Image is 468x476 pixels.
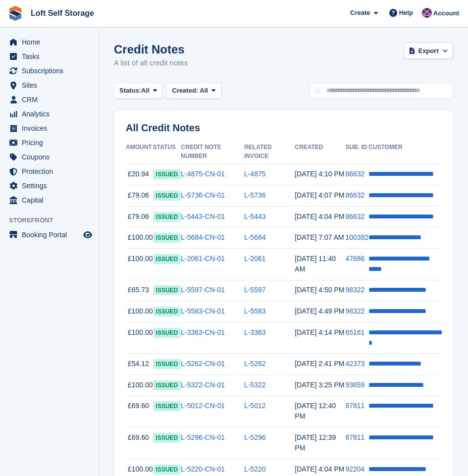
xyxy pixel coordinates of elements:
td: £69.60 [126,396,153,427]
a: L-5220 [244,465,266,473]
a: L-2061 [244,255,266,263]
a: 42373 [345,360,364,368]
span: CRM [22,93,81,106]
a: menu [5,107,94,121]
a: L-5296-CN-01 [181,433,225,441]
h1: Credit Notes [114,43,188,56]
a: menu [5,35,94,49]
a: 98322 [345,286,364,294]
span: Settings [22,179,81,193]
time: 2025-07-08 11:39:31 UTC [295,433,336,452]
span: issued [153,212,181,222]
td: £79.06 [126,185,153,207]
span: issued [153,465,181,475]
th: Credit Note Number [181,140,244,164]
a: L-5262 [244,360,266,368]
td: £79.06 [126,206,153,227]
span: Help [399,8,413,18]
a: menu [5,179,94,193]
time: 2025-07-30 15:49:25 UTC [295,307,344,315]
td: £69.60 [126,427,153,459]
a: 87811 [345,402,364,410]
button: Export [404,43,453,59]
a: L-4875 [244,170,266,178]
a: 100382 [345,233,368,241]
span: Status: [119,86,141,96]
img: stora-icon-8386f47178a22dfd0bd8f6a31ec36ba5ce8667c1dd55bd0f319d3a0aa187defe.svg [8,6,23,21]
td: £65.73 [126,280,153,301]
span: Coupons [22,150,81,164]
a: menu [5,164,94,178]
span: issued [153,380,181,390]
button: Status: All [114,83,162,99]
th: Status [153,140,181,164]
time: 2025-07-07 15:04:15 UTC [295,465,344,473]
time: 2025-08-06 10:40:27 UTC [295,255,336,273]
a: 47686 [345,255,364,263]
a: L-5736-CN-01 [181,191,225,199]
a: L-5684 [244,233,266,241]
span: All [200,87,208,94]
a: L-5322-CN-01 [181,381,225,389]
th: Created [295,140,345,164]
span: Create [350,8,370,18]
a: Loft Self Storage [27,5,98,21]
td: £100.00 [126,301,153,322]
a: L-5583-CN-01 [181,307,225,315]
a: L-3363-CN-01 [181,328,225,336]
span: Protection [22,164,81,178]
span: issued [153,285,181,295]
a: L-5597 [244,286,266,294]
button: Created: All [166,83,221,99]
time: 2025-08-12 15:07:35 UTC [295,191,344,199]
span: issued [153,328,181,338]
span: Export [418,46,439,56]
td: £100.00 [126,322,153,354]
a: menu [5,150,94,164]
img: Amy Wright [422,8,432,18]
a: L-5597-CN-01 [181,286,225,294]
span: Booking Portal [22,228,81,242]
time: 2025-08-12 15:04:48 UTC [295,212,344,220]
a: L-5736 [244,191,266,199]
a: 65161 [345,328,364,336]
span: Invoices [22,121,81,135]
span: issued [153,191,181,201]
span: Tasks [22,50,81,63]
span: Analytics [22,107,81,121]
a: menu [5,93,94,106]
a: 86632 [345,212,364,220]
span: Capital [22,193,81,207]
span: Sites [22,78,81,92]
span: issued [153,307,181,317]
a: 86632 [345,191,364,199]
a: L-5296 [244,433,266,441]
a: Preview store [82,229,94,241]
td: £54.12 [126,354,153,375]
a: L-5262-CN-01 [181,360,225,368]
a: L-5322 [244,381,266,389]
a: L-5684-CN-01 [181,233,225,241]
a: menu [5,78,94,92]
th: Related Invoice [244,140,295,164]
th: Amount [126,140,153,164]
span: Created: [172,87,198,94]
time: 2025-07-30 15:50:51 UTC [295,286,344,294]
time: 2025-07-28 15:14:35 UTC [295,328,344,336]
span: issued [153,401,181,411]
a: L-5012-CN-01 [181,402,225,410]
a: L-4875-CN-01 [181,170,225,178]
a: L-2061-CN-01 [181,255,225,263]
th: Sub. ID [345,140,368,164]
h2: All Credit Notes [126,122,441,134]
time: 2025-08-12 15:10:17 UTC [295,170,344,178]
time: 2025-07-25 14:25:55 UTC [295,381,344,389]
a: L-3363 [244,328,266,336]
a: menu [5,121,94,135]
span: issued [153,233,181,243]
a: L-5583 [244,307,266,315]
td: £100.00 [126,249,153,280]
a: 86632 [345,170,364,178]
a: L-5220-CN-01 [181,465,225,473]
span: issued [153,169,181,179]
